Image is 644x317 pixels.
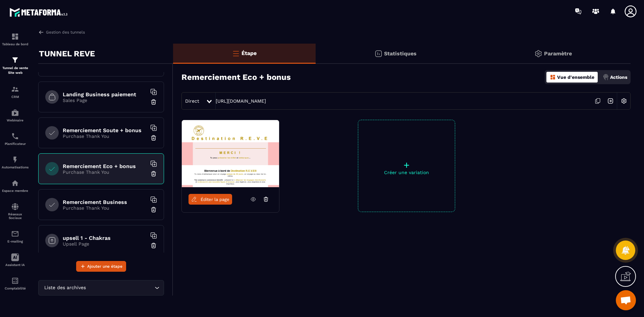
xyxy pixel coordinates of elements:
input: Search for option [87,284,153,292]
img: trash [150,242,157,249]
img: scheduler [11,132,19,140]
a: formationformationCRM [2,80,29,104]
p: Tunnel de vente Site web [2,66,29,75]
p: Actions [610,74,627,80]
img: formation [11,33,19,41]
a: automationsautomationsAutomatisations [2,151,29,174]
p: Planificateur [2,142,29,146]
span: Éditer la page [201,197,229,202]
img: trash [150,99,157,105]
h6: Remerciement Soute + bonus [63,127,147,134]
a: [URL][DOMAIN_NAME] [216,98,266,104]
img: formation [11,56,19,64]
p: Purchase Thank You [63,169,147,175]
h6: Remerciement Eco + bonus [63,163,147,169]
p: Sales Page [63,98,147,103]
p: Vue d'ensemble [557,74,594,80]
p: Étape [241,50,257,56]
img: automations [11,156,19,164]
p: E-mailing [2,240,29,243]
img: automations [11,179,19,187]
a: Éditer la page [189,194,232,205]
img: email [11,230,19,238]
h3: Remerciement Eco + bonus [181,72,291,82]
span: Liste des archives [43,284,87,292]
img: trash [150,135,157,141]
a: accountantaccountantComptabilité [2,272,29,295]
img: formation [11,85,19,93]
a: automationsautomationsWebinaire [2,104,29,127]
img: trash [150,170,157,177]
a: automationsautomationsEspace membre [2,174,29,198]
p: TUNNEL REVE [39,47,95,60]
img: accountant [11,277,19,285]
h6: Remerciement Business [63,199,147,205]
img: arrow [38,29,44,35]
p: CRM [2,95,29,99]
p: Créer une variation [358,170,455,175]
img: trash [150,206,157,213]
p: Upsell Page [63,241,147,247]
a: Assistant IA [2,248,29,272]
p: + [358,160,455,170]
button: Ajouter une étape [76,261,126,272]
a: Gestion des tunnels [38,29,85,35]
p: Statistiques [384,50,417,57]
span: Direct [185,98,199,104]
img: setting-gr.5f69749f.svg [534,50,542,58]
img: actions.d6e523a2.png [603,74,609,80]
img: arrow-next.bcc2205e.svg [604,95,617,107]
img: image [182,120,279,187]
img: logo [9,6,70,18]
img: dashboard-orange.40269519.svg [550,74,556,80]
p: Assistant IA [2,263,29,267]
span: Ajouter une étape [87,263,122,270]
a: formationformationTunnel de vente Site web [2,51,29,80]
a: emailemailE-mailing [2,225,29,248]
a: social-networksocial-networkRéseaux Sociaux [2,198,29,225]
p: Automatisations [2,165,29,169]
p: Purchase Thank You [63,134,147,139]
p: Webinaire [2,118,29,122]
a: formationformationTableau de bord [2,28,29,51]
img: bars-o.4a397970.svg [232,49,240,57]
div: Search for option [38,280,164,296]
p: Espace membre [2,189,29,193]
p: Purchase Thank You [63,205,147,211]
a: schedulerschedulerPlanificateur [2,127,29,151]
h6: Landing Business paiement [63,91,147,98]
img: automations [11,109,19,117]
img: stats.20deebd0.svg [374,50,382,58]
h6: upsell 1 - Chakras [63,235,147,241]
div: Ouvrir le chat [616,290,636,310]
p: Tableau de bord [2,42,29,46]
img: social-network [11,203,19,211]
img: setting-w.858f3a88.svg [618,95,630,107]
p: Comptabilité [2,286,29,290]
p: Réseaux Sociaux [2,212,29,220]
p: Paramètre [544,50,572,57]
